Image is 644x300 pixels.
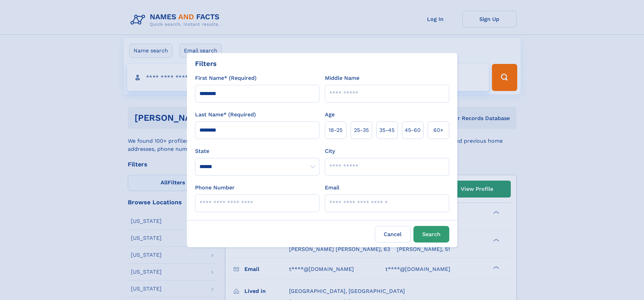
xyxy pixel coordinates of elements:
[379,126,395,134] span: 35‑45
[433,126,444,134] span: 60+
[195,147,319,155] label: State
[354,126,369,134] span: 25‑35
[325,111,335,119] label: Age
[329,126,342,134] span: 18‑25
[405,126,421,134] span: 45‑60
[195,74,257,82] label: First Name* (Required)
[375,226,411,243] label: Cancel
[195,111,256,119] label: Last Name* (Required)
[195,184,235,192] label: Phone Number
[195,59,217,69] div: Filters
[413,226,449,243] button: Search
[325,74,359,82] label: Middle Name
[325,147,335,155] label: City
[325,184,339,192] label: Email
